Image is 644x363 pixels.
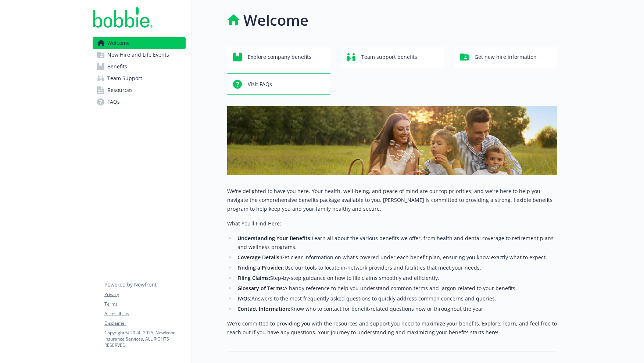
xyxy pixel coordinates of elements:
[237,274,270,281] strong: Filing Claims:
[227,319,557,337] p: We’re committed to providing you with the resources and support you need to maximize your benefit...
[235,294,557,303] li: Answers to the most frequently asked questions to quickly address common concerns and queries.
[93,72,186,84] a: Team Support
[243,9,308,31] h1: Welcome
[107,61,127,72] span: Benefits
[93,37,186,49] a: Welcome
[235,305,557,313] li: Know who to contact for benefit-related questions now or throughout the year.
[237,285,284,292] strong: Glossary of Terms:
[235,274,557,282] li: Step-by-step guidance on how to file claims smoothly and efficiently.
[104,310,185,317] a: Accessibility
[248,77,272,91] span: Visit FAQs
[227,187,557,213] p: We're delighted to have you here. Your health, well-being, and peace of mind are our top prioriti...
[107,96,120,108] span: FAQs
[237,264,285,271] strong: Finding a Provider:
[104,291,185,298] a: Privacy
[235,263,557,272] li: Use our tools to locate in-network providers and facilities that meet your needs.
[475,50,537,64] span: Get new hire information
[235,234,557,252] li: Learn all about the various benefits we offer, from health and dental coverage to retirement plan...
[237,305,290,312] strong: Contact Information:
[237,235,312,242] strong: Understanding Your Benefits:
[107,49,169,61] span: New Hire and Life Events
[104,330,185,348] p: Copyright © 2024 - 2025 , Newfront Insurance Services, ALL RIGHTS RESERVED
[454,46,557,67] button: Get new hire information
[237,295,251,302] strong: FAQs:
[227,73,330,95] button: Visit FAQs
[237,254,281,261] strong: Coverage Details:
[93,96,186,108] a: FAQs
[361,50,417,64] span: Team support benefits
[227,106,557,175] img: overview page banner
[107,72,142,84] span: Team Support
[107,84,133,96] span: Resources
[341,46,444,67] button: Team support benefits
[104,301,185,307] a: Terms
[93,49,186,61] a: New Hire and Life Events
[248,50,311,64] span: Explore company benefits
[235,284,557,293] li: A handy reference to help you understand common terms and jargon related to your benefits.
[107,37,130,49] span: Welcome
[93,61,186,72] a: Benefits
[235,253,557,262] li: Get clear information on what’s covered under each benefit plan, ensuring you know exactly what t...
[227,219,557,228] p: What You’ll Find Here:
[104,320,185,327] a: Disclaimer
[227,46,330,67] button: Explore company benefits
[93,84,186,96] a: Resources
